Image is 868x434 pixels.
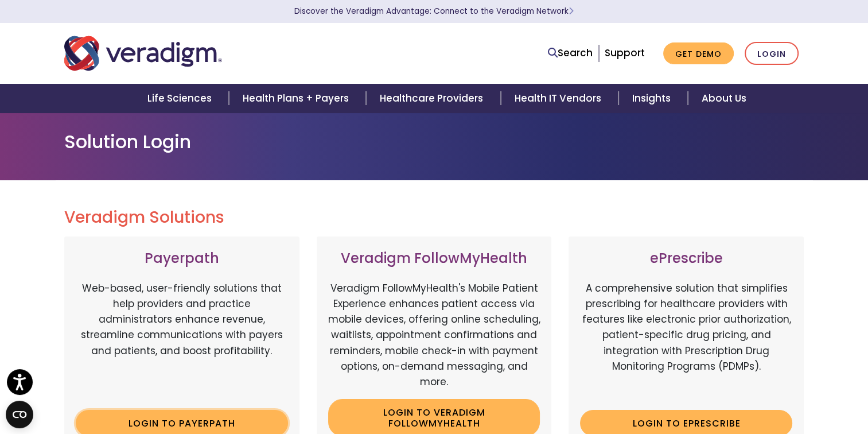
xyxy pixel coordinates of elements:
h3: Veradigm FollowMyHealth [328,250,540,267]
a: About Us [688,84,760,113]
p: Web-based, user-friendly solutions that help providers and practice administrators enhance revenu... [76,281,288,401]
a: Healthcare Providers [366,84,500,113]
a: Life Sciences [134,84,229,113]
iframe: Drift Chat Widget [648,352,854,420]
h1: Solution Login [64,131,804,153]
a: Login [745,42,799,65]
a: Health Plans + Payers [229,84,366,113]
a: Health IT Vendors [501,84,618,113]
a: Search [548,45,593,61]
button: Open CMP widget [6,401,33,428]
a: Get Demo [663,42,734,65]
h3: Payerpath [76,250,288,267]
p: Veradigm FollowMyHealth's Mobile Patient Experience enhances patient access via mobile devices, o... [328,281,540,390]
img: Veradigm logo [64,34,222,72]
span: Learn More [569,6,574,17]
p: A comprehensive solution that simplifies prescribing for healthcare providers with features like ... [580,281,792,401]
a: Insights [618,84,688,113]
h2: Veradigm Solutions [64,208,804,227]
h3: ePrescribe [580,250,792,267]
a: Support [605,46,645,60]
a: Discover the Veradigm Advantage: Connect to the Veradigm NetworkLearn More [294,6,574,17]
